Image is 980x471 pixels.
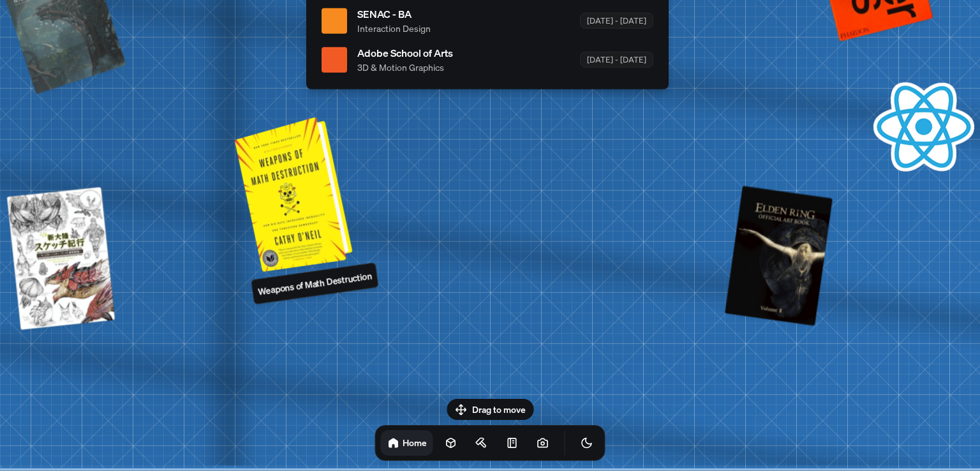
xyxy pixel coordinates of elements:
span: SENAC - BA [357,6,431,22]
button: Toggle Theme [574,430,600,456]
div: [DATE] - [DATE] [580,52,653,68]
h1: Home [403,437,427,449]
span: Interaction Design [357,22,431,35]
p: Weapons of Math Destruction [257,269,373,298]
a: Home [381,430,433,456]
span: Adobe School of Arts [357,45,453,61]
span: 3D & Motion Graphics [357,61,453,74]
div: [DATE] - [DATE] [580,13,653,29]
